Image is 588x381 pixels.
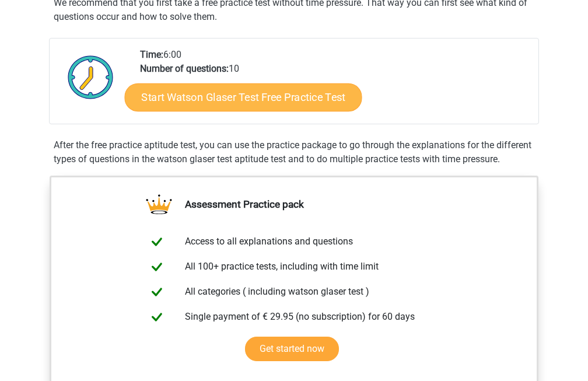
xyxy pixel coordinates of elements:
b: Number of questions: [140,63,229,74]
div: 6:00 10 [131,48,538,124]
div: After the free practice aptitude test, you can use the practice package to go through the explana... [49,138,539,166]
a: Start Watson Glaser Test Free Practice Test [125,83,362,111]
b: Time: [140,49,163,60]
a: Get started now [245,337,339,361]
img: Clock [61,48,120,106]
